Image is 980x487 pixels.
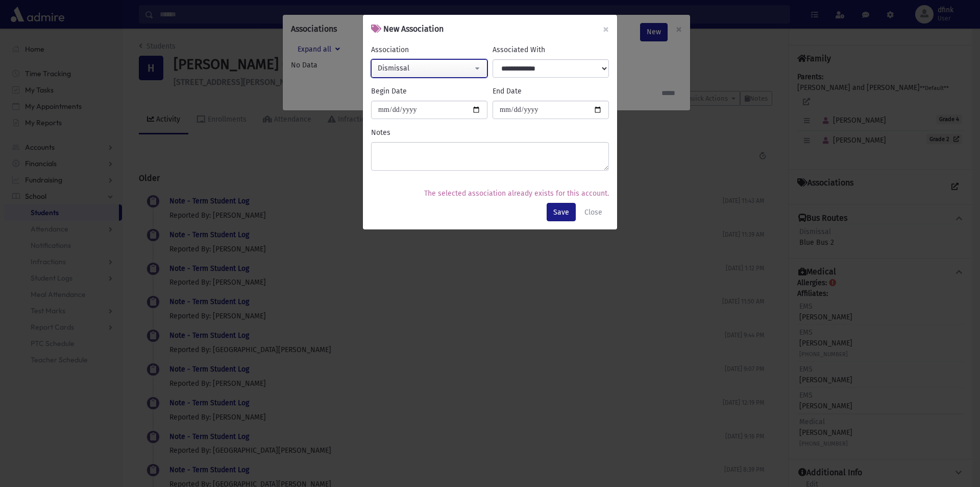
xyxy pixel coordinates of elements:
[371,59,487,78] button: Dismissal
[578,203,609,221] button: Close
[493,86,522,97] label: End Date
[595,15,617,43] button: ×
[493,44,545,55] label: Associated With
[378,63,473,74] div: Dismissal
[547,203,576,221] button: Save
[371,23,444,35] h6: New Association
[424,189,609,198] span: The selected association already exists for this account.
[371,44,409,55] label: Association
[371,127,390,138] label: Notes
[371,86,407,97] label: Begin Date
